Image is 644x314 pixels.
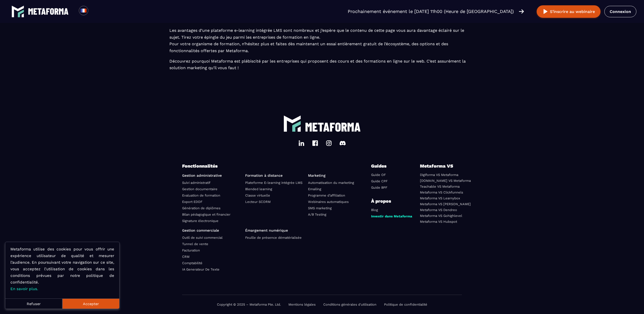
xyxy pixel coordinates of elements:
a: Evaluation de formation [182,193,220,197]
a: Blended learning [245,187,272,191]
a: Connexion [604,6,636,17]
button: S’inscrire au webinaire [537,5,601,18]
a: Automatisation du marketing [308,181,354,185]
a: Metaforma VS [PERSON_NAME] [420,202,471,206]
p: Gestion commerciale [182,228,241,232]
a: Signature électronique [182,219,218,223]
img: instagram [326,140,332,146]
a: Guide OF [371,173,386,177]
a: Comptabilité [182,261,202,265]
p: Formation à distance [245,173,304,177]
a: Blog [371,208,378,212]
a: Bilan pédagogique et financier [182,213,230,216]
a: Feuille de présence dématérialisée [245,236,302,240]
a: Metaforma VS Clickfunnels [420,190,463,194]
img: logo [305,123,361,132]
a: Suivi administratif [182,181,210,185]
img: play [542,8,549,15]
img: linkedin [298,140,304,146]
a: Guide BPF [371,186,387,189]
img: arrow-right [519,9,524,14]
p: À propos [371,198,416,205]
a: Emailing [308,187,321,191]
a: Metaforma VS Dendreo [420,208,457,212]
a: [DOMAIN_NAME] VS Metaforma [420,179,471,183]
a: Metaforma VS Learnybox [420,196,460,200]
a: Gestion documentaire [182,187,217,191]
a: SMS marketing [308,206,332,210]
a: Digiforma VS Metaforma [420,173,458,177]
a: Classe virtuelle [245,193,270,197]
a: Facturation [182,248,200,252]
img: logo [28,8,69,15]
a: A/B Testing [308,213,326,216]
img: logo [11,5,24,18]
a: Export EDOF [182,200,202,204]
a: Plateforme E-learning intégrée LMS [245,181,302,185]
a: Mentions légales [288,303,316,306]
p: Copyright © 2025 – Metaforma Pte. Ltd. [217,303,281,306]
p: Gestion administrative [182,173,241,177]
a: En savoir plus. [10,287,38,291]
a: Tunnel de vente [182,242,208,246]
p: Les avantages d’une plateforme e-learning intégrée LMS sont nombreux et j’espère que le contenu d... [169,27,475,71]
p: Guides [371,162,402,170]
div: Search for option [88,6,101,17]
a: Programme d’affiliation [308,193,345,197]
img: facebook [312,140,318,146]
a: Lecteur SCORM [245,200,271,204]
p: Prochainement événement le [DATE] 11h00 (Heure de [GEOGRAPHIC_DATA]) [348,8,514,15]
button: Refuser [5,298,62,309]
a: Metaforma VS Hubspot [420,220,457,223]
p: Émargement numérique [245,228,304,232]
a: Outil de suivi commercial [182,236,223,240]
a: Guide CPF [371,179,388,183]
p: Metaforma utilise des cookies pour vous offrir une expérience utilisateur de qualité et mesurer l... [10,246,114,292]
a: Investir dans Metaforma [371,214,412,218]
p: Marketing [308,173,367,177]
p: Metaforma VS [420,162,462,170]
img: fr [80,7,87,14]
a: IA Generateur De Texte [182,267,219,271]
button: Accepter [62,298,119,309]
a: Webinaires automatiques [308,200,349,204]
a: Génération de diplômes [182,206,221,210]
a: Teachable VS Metaforma [420,185,460,188]
a: Metaforma VS Gohighlevel [420,214,462,218]
a: Conditions générales d'utilisation [323,303,376,306]
img: discord [340,140,346,146]
img: logo [283,115,301,132]
a: Politique de confidentialité [384,303,427,306]
a: CRM [182,255,189,259]
input: Search for option [93,8,96,14]
p: Fonctionnalités [182,162,371,170]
